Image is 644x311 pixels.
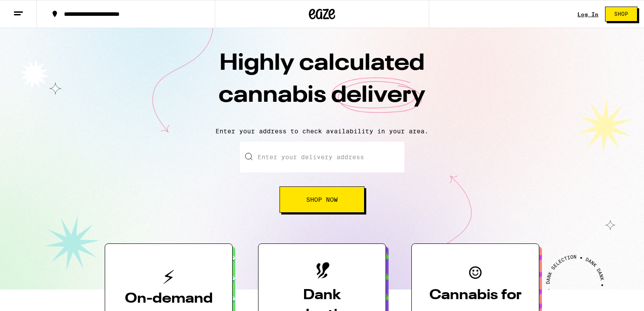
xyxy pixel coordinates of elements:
[240,142,404,172] input: Enter your delivery address
[605,7,637,21] button: Shop
[9,128,635,135] p: Enter your address to check availability in your area.
[598,7,644,21] a: Shop
[280,186,364,213] button: Shop Now
[577,11,598,17] a: Log In
[614,11,628,17] span: Shop
[306,197,338,203] span: Shop Now
[169,48,475,121] h1: Highly calculated cannabis delivery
